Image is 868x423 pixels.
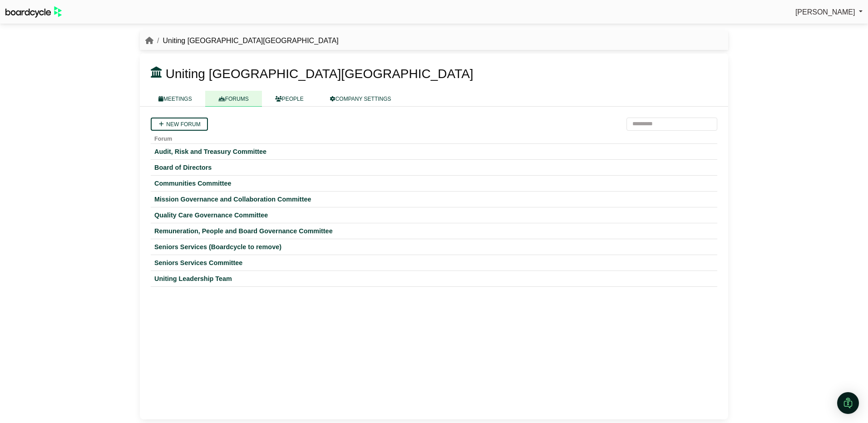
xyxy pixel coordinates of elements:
a: PEOPLE [262,91,317,107]
a: Communities Committee [154,179,714,187]
li: Uniting [GEOGRAPHIC_DATA][GEOGRAPHIC_DATA] [153,35,339,47]
a: New forum [151,118,208,131]
div: Open Intercom Messenger [837,392,859,414]
span: Uniting [GEOGRAPHIC_DATA][GEOGRAPHIC_DATA] [166,67,473,81]
a: COMPANY SETTINGS [317,91,404,107]
nav: breadcrumb [145,35,339,47]
a: FORUMS [205,91,262,107]
th: Forum [151,131,717,144]
img: BoardcycleBlackGreen-aaafeed430059cb809a45853b8cf6d952af9d84e6e89e1f1685b34bfd5cb7d64.svg [5,6,62,18]
a: Quality Care Governance Committee [154,211,714,219]
a: [PERSON_NAME] [795,6,863,18]
a: MEETINGS [145,91,205,107]
a: Seniors Services Committee [154,259,714,267]
a: Board of Directors [154,163,714,172]
span: [PERSON_NAME] [795,8,855,16]
a: Seniors Services (Boardcycle to remove) [154,243,714,251]
a: Mission Governance and Collaboration Committee [154,195,714,203]
a: Uniting Leadership Team [154,275,714,283]
a: Audit, Risk and Treasury Committee [154,148,714,156]
a: Remuneration, People and Board Governance Committee [154,227,714,235]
